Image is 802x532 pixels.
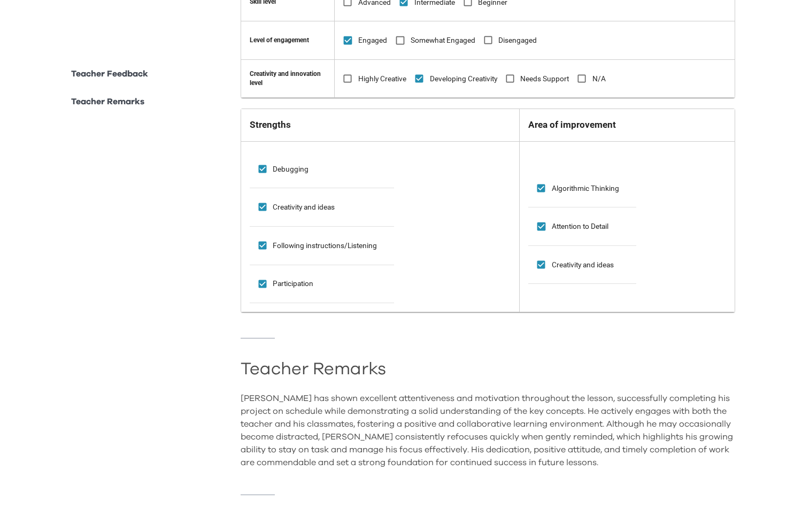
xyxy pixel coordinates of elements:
[71,67,148,80] p: Teacher Feedback
[358,73,406,84] span: Highly Creative
[241,392,736,469] div: [PERSON_NAME] has shown excellent attentiveness and motivation throughout the lesson, successfull...
[552,221,608,232] span: Attention to Detail
[71,95,144,108] p: Teacher Remarks
[273,164,309,175] span: Debugging
[241,21,335,60] td: Level of engagement
[250,118,511,132] h6: Strengths
[273,278,313,289] span: Participation
[241,364,736,375] h2: Teacher Remarks
[552,259,614,271] span: Creativity and ideas
[552,183,619,194] span: Algorithmic Thinking
[273,202,335,213] span: Creativity and ideas
[358,35,387,46] span: Engaged
[411,35,475,46] span: Somewhat Engaged
[430,73,497,84] span: Developing Creativity
[528,118,726,132] h6: Area of improvement
[498,35,537,46] span: Disengaged
[520,73,569,84] span: Needs Support
[273,240,377,251] span: Following instructions/Listening
[241,59,335,98] td: Creativity and innovation level
[592,73,606,84] span: N/A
